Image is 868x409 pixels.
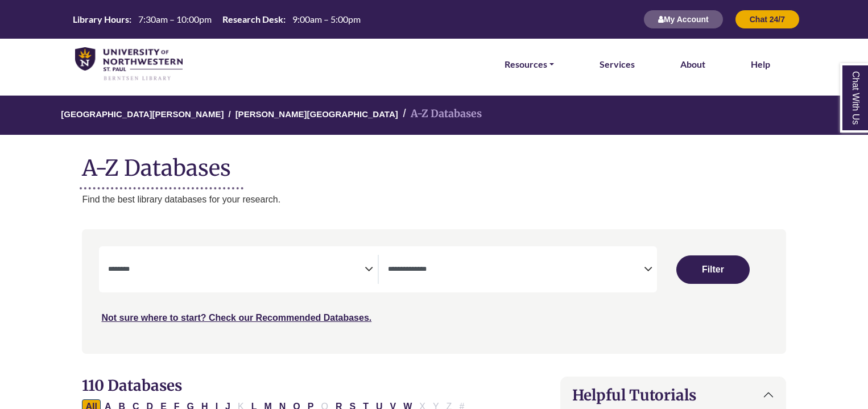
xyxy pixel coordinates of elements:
[68,13,132,25] th: Library Hours:
[643,10,724,29] button: My Account
[82,192,786,207] p: Find the best library databases for your research.
[82,96,786,135] nav: breadcrumb
[600,57,635,72] a: Services
[292,14,361,24] span: 9:00am – 5:00pm
[75,47,183,81] img: library_home
[735,14,800,24] a: Chat 24/7
[735,10,800,29] button: Chat 24/7
[108,266,364,275] textarea: Search
[61,108,224,119] a: [GEOGRAPHIC_DATA][PERSON_NAME]
[643,14,724,24] a: My Account
[218,13,286,25] th: Research Desk:
[388,266,644,275] textarea: Search
[235,108,398,119] a: [PERSON_NAME][GEOGRAPHIC_DATA]
[82,229,786,353] nav: Search filters
[68,13,365,24] table: Hours Today
[505,57,554,72] a: Resources
[680,57,705,72] a: About
[82,146,786,181] h1: A-Z Databases
[398,106,482,122] li: A-Z Databases
[751,57,770,72] a: Help
[101,313,371,323] a: Not sure where to start? Check our Recommended Databases.
[82,376,182,395] span: 110 Databases
[676,255,750,284] button: Submit for Search Results
[68,13,365,26] a: Hours Today
[138,14,212,24] span: 7:30am – 10:00pm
